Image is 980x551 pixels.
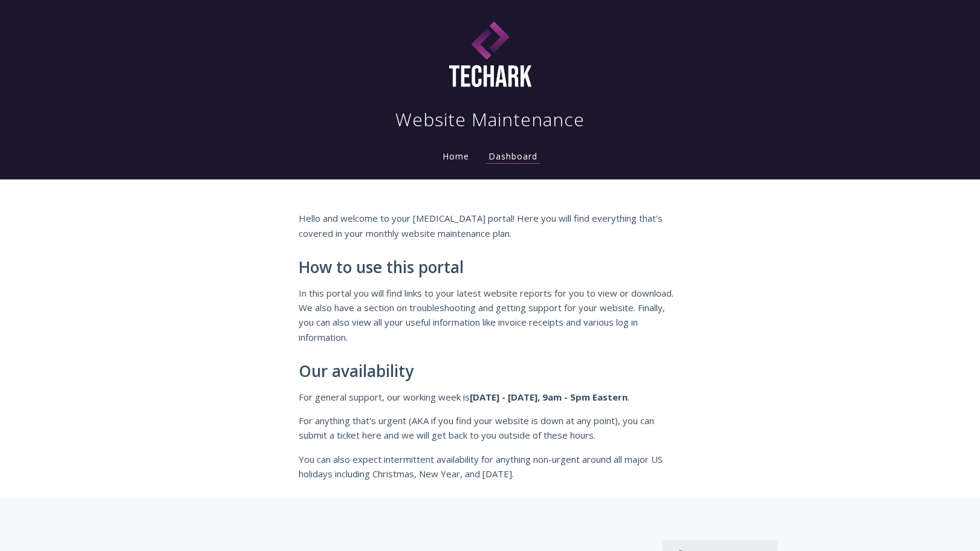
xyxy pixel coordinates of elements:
[299,362,682,381] h2: Our availability
[299,259,682,277] h2: How to use this portal
[470,391,628,403] strong: [DATE] - [DATE], 9am - 5pm Eastern
[299,413,682,443] p: For anything that's urgent (AKA if you find your website is down at any point), you can submit a ...
[299,452,682,482] p: You can also expect intermittent availability for anything non-urgent around all major US holiday...
[440,150,472,162] a: Home
[395,108,585,132] h1: Website Maintenance
[299,286,682,345] p: In this portal you will find links to your latest website reports for you to view or download. We...
[299,390,682,404] p: For general support, our working week is .
[486,150,540,164] a: Dashboard
[299,211,682,240] p: Hello and welcome to your [MEDICAL_DATA] portal! Here you will find everything that's covered in ...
